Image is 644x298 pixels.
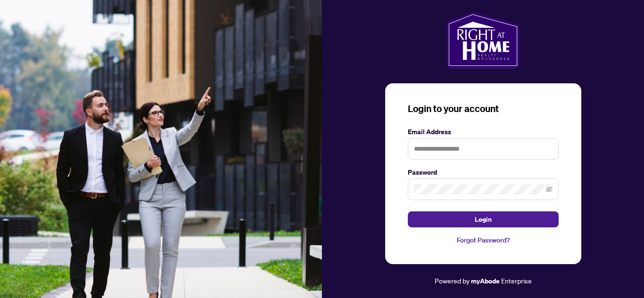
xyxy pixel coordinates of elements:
[475,212,492,227] span: Login
[408,102,559,115] h3: Login to your account
[408,235,559,245] a: Forgot Password?
[546,186,553,193] span: eye-invisible
[446,12,520,68] img: ma-logo
[408,167,559,177] label: Password
[408,127,559,137] label: Email Address
[471,276,500,286] a: myAbode
[408,211,559,227] button: Login
[501,276,532,285] span: Enterprise
[435,276,470,285] span: Powered by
